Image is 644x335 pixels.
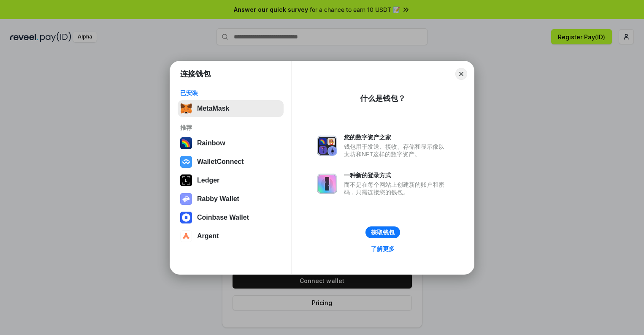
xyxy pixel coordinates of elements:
div: 钱包用于发送、接收、存储和显示像以太坊和NFT这样的数字资产。 [344,143,449,158]
img: svg+xml,%3Csvg%20width%3D%2228%22%20height%3D%2228%22%20viewBox%3D%220%200%2028%2028%22%20fill%3D... [180,212,192,223]
div: Coinbase Wallet [197,214,249,221]
img: svg+xml,%3Csvg%20width%3D%22120%22%20height%3D%22120%22%20viewBox%3D%220%200%20120%20120%22%20fil... [180,137,192,149]
div: 了解更多 [371,245,395,253]
img: svg+xml,%3Csvg%20width%3D%2228%22%20height%3D%2228%22%20viewBox%3D%220%200%2028%2028%22%20fill%3D... [180,156,192,168]
a: 了解更多 [366,243,400,254]
img: svg+xml,%3Csvg%20xmlns%3D%22http%3A%2F%2Fwww.w3.org%2F2000%2Fsvg%22%20fill%3D%22none%22%20viewBox... [180,193,192,205]
img: svg+xml,%3Csvg%20xmlns%3D%22http%3A%2F%2Fwww.w3.org%2F2000%2Fsvg%22%20fill%3D%22none%22%20viewBox... [317,136,337,156]
div: MetaMask [197,105,229,112]
img: svg+xml,%3Csvg%20width%3D%2228%22%20height%3D%2228%22%20viewBox%3D%220%200%2028%2028%22%20fill%3D... [180,230,192,242]
button: MetaMask [178,100,284,117]
button: WalletConnect [178,153,284,170]
img: svg+xml,%3Csvg%20xmlns%3D%22http%3A%2F%2Fwww.w3.org%2F2000%2Fsvg%22%20fill%3D%22none%22%20viewBox... [317,174,337,194]
button: Rabby Wallet [178,191,284,207]
button: Ledger [178,172,284,189]
div: 您的数字资产之家 [344,133,449,141]
div: 获取钱包 [371,229,395,236]
div: Argent [197,232,219,240]
div: Ledger [197,177,219,184]
button: Close [455,68,467,80]
div: 一种新的登录方式 [344,172,449,179]
div: Rabby Wallet [197,195,239,203]
div: 已安装 [180,89,281,97]
div: 什么是钱包？ [360,93,406,103]
img: svg+xml,%3Csvg%20xmlns%3D%22http%3A%2F%2Fwww.w3.org%2F2000%2Fsvg%22%20width%3D%2228%22%20height%3... [180,174,192,186]
button: Coinbase Wallet [178,209,284,226]
button: Argent [178,228,284,245]
div: 而不是在每个网站上创建新的账户和密码，只需连接您的钱包。 [344,181,449,196]
button: 获取钱包 [365,226,400,238]
div: 推荐 [180,124,281,131]
button: Rainbow [178,135,284,152]
div: WalletConnect [197,158,244,166]
h1: 连接钱包 [180,69,211,79]
div: Rainbow [197,139,225,147]
img: svg+xml,%3Csvg%20fill%3D%22none%22%20height%3D%2233%22%20viewBox%3D%220%200%2035%2033%22%20width%... [180,103,192,114]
